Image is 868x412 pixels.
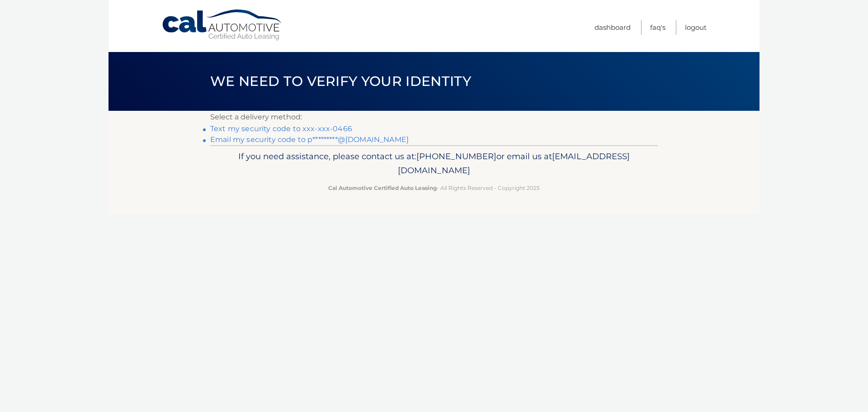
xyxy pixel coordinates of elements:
a: Email my security code to p*********@[DOMAIN_NAME] [210,135,409,144]
a: Logout [685,20,707,35]
a: Cal Automotive [161,9,283,41]
a: Text my security code to xxx-xxx-0466 [210,124,352,133]
span: [PHONE_NUMBER] [416,151,496,161]
span: We need to verify your identity [210,73,471,90]
p: Select a delivery method: [210,111,658,123]
p: If you need assistance, please contact us at: or email us at [216,149,652,178]
strong: Cal Automotive Certified Auto Leasing [328,185,437,191]
a: Dashboard [594,20,631,35]
p: - All Rights Reserved - Copyright 2025 [216,183,652,193]
a: FAQ's [650,20,665,35]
